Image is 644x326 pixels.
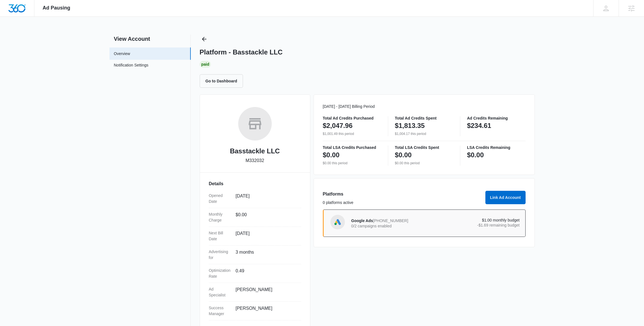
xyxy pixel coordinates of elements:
[323,200,482,206] p: 0 platforms active
[209,283,301,302] div: Ad Specialist[PERSON_NAME]
[209,286,231,298] dt: Ad Specialist
[209,211,231,223] dt: Monthly Charge
[323,210,526,237] a: Google AdsGoogle Ads[PHONE_NUMBER]0/2 campaigns enabled$1.00 monthly budget-$1.69 remaining budget
[209,305,231,317] dt: Success Manager
[209,227,301,246] div: Next Bill Date[DATE]
[209,189,301,208] div: Opened Date[DATE]
[209,264,301,283] div: Optimization Rate0.49
[323,161,381,166] p: $0.00 this period
[114,62,149,70] a: Notification Settings
[323,151,340,160] p: $0.00
[114,51,130,57] a: Overview
[209,193,231,204] dt: Opened Date
[209,268,231,279] dt: Optimization Rate
[467,116,525,120] p: Ad Credits Remaining
[236,249,297,261] dd: 3 months
[236,193,297,204] dd: [DATE]
[200,74,243,88] button: Go to Dashboard
[351,224,436,228] p: 0/2 campaigns enabled
[209,208,301,227] div: Monthly Charge$0.00
[435,218,520,222] p: $1.00 monthly budget
[395,161,453,166] p: $0.00 this period
[43,5,70,11] span: Ad Pausing
[209,302,301,320] div: Success Manager[PERSON_NAME]
[333,218,342,226] img: Google Ads
[209,230,231,242] dt: Next Bill Date
[323,146,381,149] p: Total LSA Credits Purchased
[236,230,297,242] dd: [DATE]
[395,151,412,160] p: $0.00
[395,131,453,136] p: $1,004.17 this period
[435,223,520,227] p: -$1.69 remaining budget
[373,218,408,223] span: [PHONE_NUMBER]
[209,249,231,261] dt: Advertising for
[109,35,191,43] h2: View Account
[395,146,453,149] p: Total LSA Credits Spent
[323,191,482,197] h3: Platforms
[395,116,453,120] p: Total Ad Credits Spent
[236,268,297,279] dd: 0.49
[467,121,491,130] p: $234.61
[236,305,297,317] dd: [PERSON_NAME]
[395,121,425,130] p: $1,813.35
[209,180,301,187] h3: Details
[323,116,381,120] p: Total Ad Credits Purchased
[467,146,525,149] p: LSA Credits Remaining
[200,78,247,83] a: Go to Dashboard
[323,131,381,136] p: $1,001.49 this period
[485,191,526,204] button: Link Ad Account
[236,211,297,223] dd: $0.00
[467,151,484,160] p: $0.00
[323,104,526,110] p: [DATE] - [DATE] Billing Period
[323,121,353,130] p: $2,047.96
[200,35,209,44] button: Back
[200,48,283,56] h1: Platform - Basstackle LLC
[236,286,297,298] dd: [PERSON_NAME]
[200,61,211,68] div: Paid
[245,157,264,164] p: M332032
[351,218,373,223] span: Google Ads
[209,246,301,264] div: Advertising for3 months
[230,146,280,156] h2: Basstackle LLC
